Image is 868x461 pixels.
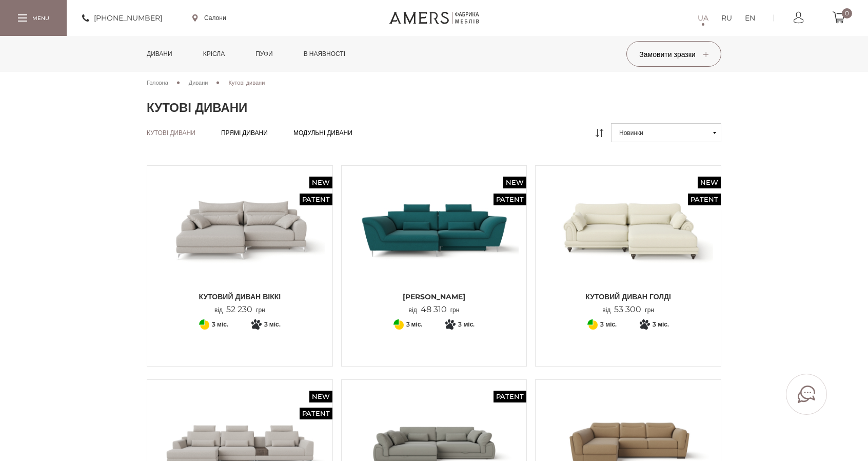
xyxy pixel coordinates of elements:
[147,100,721,116] h1: Кутові дивани
[494,194,526,205] span: Patent
[653,318,669,331] span: 3 міс.
[602,305,654,315] p: від грн
[543,174,713,315] a: New Patent Кутовий диван ГОЛДІ Кутовий диван ГОЛДІ Кутовий диван ГОЛДІ від53 300грн
[309,391,332,402] span: New
[503,177,526,188] span: New
[610,304,645,314] span: 53 300
[214,305,265,315] p: від грн
[296,36,353,72] a: в наявності
[611,123,721,142] button: Новинки
[195,36,232,72] a: Крісла
[300,408,332,419] span: Patent
[698,12,708,24] a: UA
[543,292,713,302] span: Кутовий диван ГОЛДІ
[842,8,852,18] span: 0
[212,318,228,331] span: 3 міс.
[293,129,352,137] a: Модульні дивани
[139,36,180,72] a: Дивани
[745,12,755,24] a: EN
[600,318,617,331] span: 3 міс.
[189,78,208,87] a: Дивани
[417,304,450,314] span: 48 310
[192,13,226,23] a: Салони
[82,12,162,24] a: [PHONE_NUMBER]
[626,41,721,67] button: Замовити зразки
[221,129,268,137] a: Прямі дивани
[639,50,708,59] span: Замовити зразки
[309,177,332,188] span: New
[494,391,526,402] span: Patent
[147,79,168,86] span: Головна
[406,318,423,331] span: 3 міс.
[223,304,256,314] span: 52 230
[147,78,168,87] a: Головна
[349,174,519,315] a: New Patent Кутовий Диван Грейсі Кутовий Диван Грейсі [PERSON_NAME] від48 310грн
[409,305,460,315] p: від грн
[688,194,721,205] span: Patent
[189,79,208,86] span: Дивани
[155,174,325,315] a: New Patent Кутовий диван ВІККІ Кутовий диван ВІККІ Кутовий диван ВІККІ від52 230грн
[264,318,281,331] span: 3 міс.
[458,318,475,331] span: 3 міс.
[698,177,721,188] span: New
[721,12,732,24] a: RU
[300,194,332,205] span: Patent
[155,292,325,302] span: Кутовий диван ВІККІ
[248,36,281,72] a: Пуфи
[349,292,519,302] span: [PERSON_NAME]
